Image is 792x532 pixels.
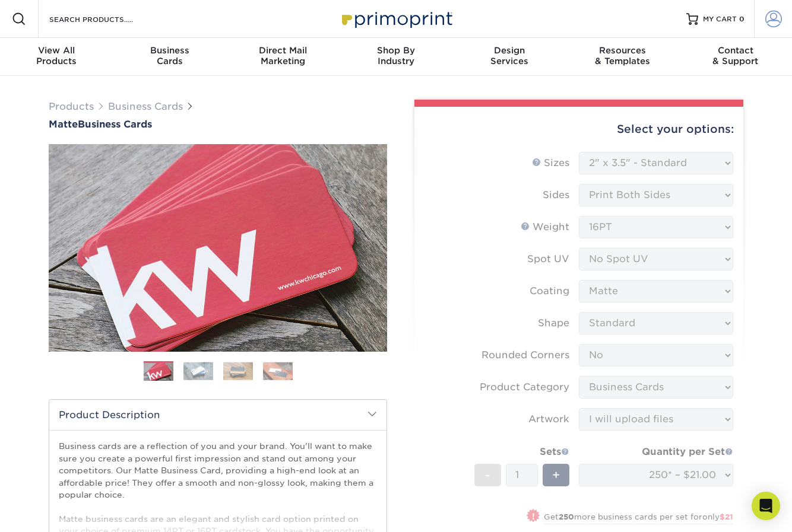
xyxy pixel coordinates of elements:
span: Matte [49,119,78,130]
span: Shop By [340,45,453,56]
div: Open Intercom Messenger [752,492,780,520]
a: Direct MailMarketing [226,38,340,76]
div: Services [452,45,566,66]
img: Business Cards 02 [183,362,213,380]
a: Shop ByIndustry [340,38,453,76]
a: Resources& Templates [566,38,679,76]
div: Industry [340,45,453,66]
img: Business Cards 01 [144,357,173,387]
img: Business Cards 03 [223,362,253,380]
input: SEARCH PRODUCTS..... [48,12,164,26]
h2: Product Description [49,400,387,430]
div: Cards [113,45,227,66]
a: BusinessCards [113,38,227,76]
a: Products [49,101,94,112]
span: Design [452,45,566,56]
a: Business Cards [108,101,183,112]
span: Resources [566,45,679,56]
div: & Support [679,45,792,66]
span: MY CART [703,14,737,24]
img: Business Cards 04 [263,362,293,380]
img: Matte 01 [49,79,387,417]
span: Direct Mail [226,45,340,56]
div: Marketing [226,45,340,66]
div: Select your options: [424,107,734,152]
a: MatteBusiness Cards [49,119,387,130]
a: Contact& Support [679,38,792,76]
h1: Business Cards [49,119,387,130]
span: 0 [739,15,745,23]
span: Contact [679,45,792,56]
a: DesignServices [452,38,566,76]
span: Business [113,45,227,56]
div: & Templates [566,45,679,66]
img: Primoprint [337,6,455,31]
